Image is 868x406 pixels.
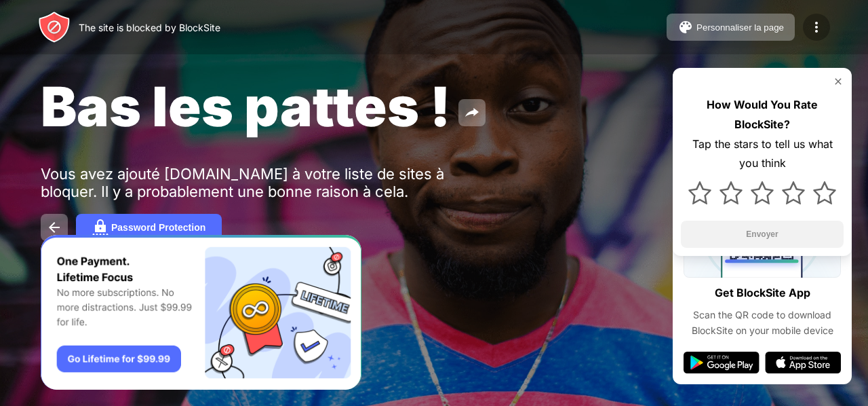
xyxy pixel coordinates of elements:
img: star.svg [688,181,711,204]
iframe: Banner [41,235,361,390]
div: Vous avez ajouté [DOMAIN_NAME] à votre liste de sites à bloquer. Il y a probablement une bonne ra... [41,165,460,200]
div: Tap the stars to tell us what you think [681,134,844,174]
span: Bas les pattes ! [41,73,450,139]
div: Password Protection [111,222,205,233]
img: header-logo.svg [38,11,71,43]
img: share.svg [464,105,480,121]
div: Scan the QR code to download BlockSite on your mobile device [684,308,841,338]
img: star.svg [719,181,743,204]
div: How Would You Rate BlockSite? [681,95,844,134]
div: The site is blocked by BlockSite [79,22,220,33]
img: menu-icon.svg [808,19,825,35]
img: rate-us-close.svg [833,76,844,87]
img: star.svg [782,181,805,204]
div: Personnaliser la page [696,22,784,33]
img: pallet.svg [677,19,694,35]
img: app-store.svg [765,352,841,373]
img: google-play.svg [684,352,759,373]
img: star.svg [813,181,836,204]
img: star.svg [751,181,774,204]
img: back.svg [46,219,62,236]
button: Personnaliser la page [667,14,795,41]
button: Password Protection [76,214,222,241]
button: Envoyer [681,221,844,248]
img: password.svg [92,219,108,236]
